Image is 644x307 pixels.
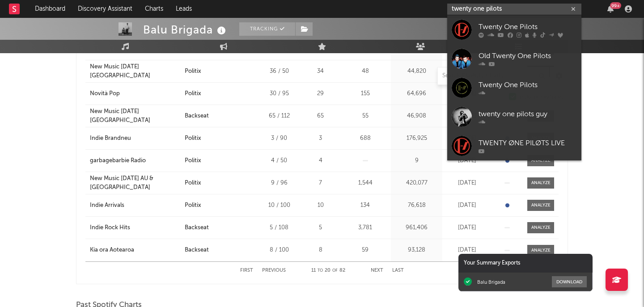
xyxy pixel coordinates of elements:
div: Politix [185,67,201,76]
div: 4 [304,156,337,165]
span: of [332,269,338,273]
div: 8 / 100 [259,246,299,255]
div: 155 [342,89,389,98]
div: [DATE] [445,201,489,210]
a: TWENTY ØNE PILØTS LIVE [447,131,581,160]
div: Politix [185,179,201,188]
div: 55 [342,112,389,121]
div: Indie Brandneu [90,134,131,143]
a: Twenty One Pilots [447,15,581,44]
a: New Music [DATE] [GEOGRAPHIC_DATA] [90,63,180,80]
a: Indie Rock Hits [90,223,180,232]
a: Indie Arrivals [90,201,180,210]
div: 9 / 96 [259,179,299,188]
div: 7 [304,179,337,188]
div: 4 / 50 [259,156,299,165]
div: 134 [342,201,389,210]
div: 961,406 [393,223,440,232]
a: Twenty One Pilots [447,73,581,102]
a: Kia ora Aotearoa [90,246,180,255]
div: 11 20 82 [304,265,353,276]
div: 44,820 [393,67,440,76]
div: 688 [342,134,389,143]
div: [DATE] [445,89,489,98]
div: 36 / 50 [259,67,299,76]
div: [DATE] [445,246,489,255]
div: [DATE] [445,112,489,121]
div: 420,077 [393,179,440,188]
button: Next [371,268,383,273]
input: Search for artists [447,4,581,15]
div: 59 [342,246,389,255]
div: Backseat [185,223,209,232]
div: TWENTY ØNE PILØTS LIVE [479,138,577,148]
div: Politix [185,201,201,210]
div: Twenty One Pilots [479,21,577,32]
div: 34 [304,67,337,76]
div: 3,781 [342,223,389,232]
div: 10 / 100 [259,201,299,210]
div: Politix [185,156,201,165]
div: [DATE] [445,134,489,143]
div: garbagebarbie Radio [90,156,146,165]
div: twenty one pilots guy [479,109,577,119]
div: 48 [342,67,389,76]
div: 3 / 90 [259,134,299,143]
button: First [240,268,253,273]
div: Indie Arrivals [90,201,124,210]
div: 93,128 [393,246,440,255]
div: Politix [185,134,201,143]
div: Novità Pop [90,89,120,98]
div: 99 + [610,2,621,9]
div: 9 [393,156,440,165]
div: [DATE] [445,156,489,165]
div: Old Twenty One Pilots [479,50,577,61]
a: New Music [DATE] [GEOGRAPHIC_DATA] [90,107,180,125]
div: 65 / 112 [259,112,299,121]
a: garbagebarbie Radio [90,156,180,165]
a: Indie Brandneu [90,134,180,143]
a: Old Twenty One Pilots [447,44,581,73]
a: twenty one pilots guy [447,102,581,131]
div: 10 [304,201,337,210]
div: Indie Rock Hits [90,223,130,232]
input: Search Playlists/Charts [437,67,549,85]
div: Your Summary Exports [458,254,593,273]
div: 30 / 95 [259,89,299,98]
div: 64,696 [393,89,440,98]
div: Balu Brigada [143,22,228,37]
div: Backseat [185,112,209,121]
a: Novità Pop [90,89,180,98]
button: Previous [262,268,286,273]
button: 99+ [607,5,614,13]
div: 8 [304,246,337,255]
button: Download [552,276,587,287]
div: [DATE] [445,223,489,232]
div: 3 [304,134,337,143]
div: 46,908 [393,112,440,121]
div: [DATE] [445,179,489,188]
div: Balu Brigada [477,279,505,285]
button: Tracking [239,22,295,36]
div: Politix [185,89,201,98]
button: Last [392,268,404,273]
div: Backseat [185,246,209,255]
div: 76,618 [393,201,440,210]
div: Kia ora Aotearoa [90,246,134,255]
div: 65 [304,112,337,121]
div: 5 [304,223,337,232]
div: Twenty One Pilots [479,80,577,90]
div: 5 / 108 [259,223,299,232]
span: to [318,269,323,273]
div: 29 [304,89,337,98]
a: New Music [DATE] AU & [GEOGRAPHIC_DATA] [90,174,180,192]
div: 176,925 [393,134,440,143]
div: 1,544 [342,179,389,188]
